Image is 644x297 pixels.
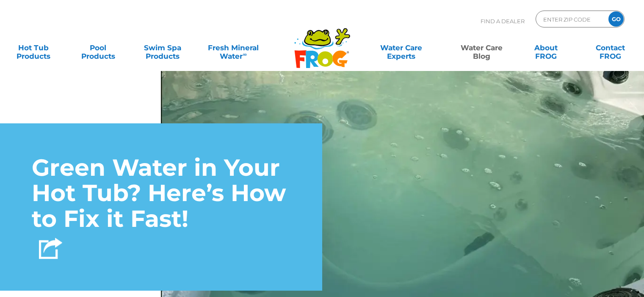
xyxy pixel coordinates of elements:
[8,39,58,56] a: Hot TubProducts
[608,11,624,27] input: GO
[481,11,525,32] p: Find A Dealer
[290,17,355,68] img: Frog Products Logo
[202,39,265,56] a: Fresh MineralWater∞
[39,238,62,259] img: Share
[243,51,246,57] sup: ∞
[456,39,506,56] a: Water CareBlog
[586,39,636,56] a: ContactFROG
[138,39,188,56] a: Swim SpaProducts
[360,39,442,56] a: Water CareExperts
[32,155,290,232] h1: Green Water in Your Hot Tub? Here’s How to Fix it Fast!
[521,39,571,56] a: AboutFROG
[73,39,123,56] a: PoolProducts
